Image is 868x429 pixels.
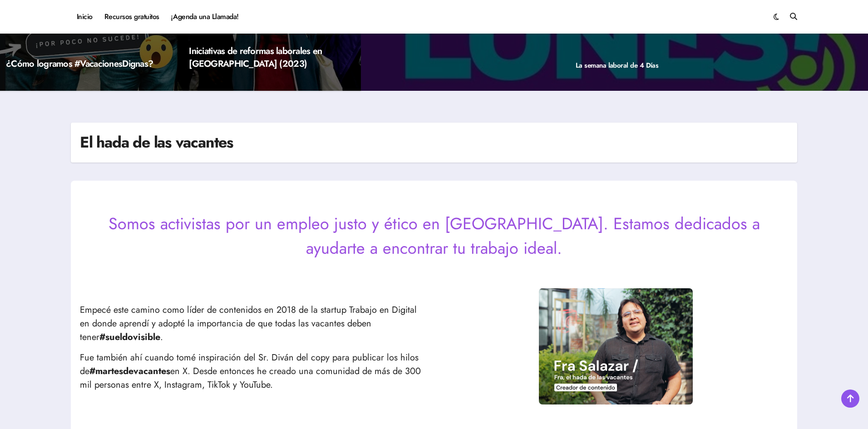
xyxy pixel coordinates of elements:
[539,288,693,405] img: Fra siendo entrevistado en Change.org
[189,44,322,70] a: Iniciativas de reformas laborales en [GEOGRAPHIC_DATA] (2023)
[6,57,153,70] a: ¿Cómo logramos #VacacionesDignas?
[576,60,658,70] a: La semana laboral de 4 Días
[99,5,165,29] a: Recursos gratuitos
[80,132,233,153] h1: El hada de las vacantes
[165,5,245,29] a: ¡Agenda una Llamada!
[99,330,160,344] strong: #sueldovisible
[80,303,425,344] p: Empecé este camino como líder de contenidos en 2018 de la startup Trabajo en Digital en donde apr...
[89,365,170,378] strong: #martesdevacantes
[80,211,788,260] p: Somos activistas por un empleo justo y ético en [GEOGRAPHIC_DATA]. Estamos dedicados a ayudarte a...
[71,5,99,29] a: Inicio
[80,351,425,392] p: Fue también ahí cuando tomé inspiración del Sr. Diván del copy para publicar los hilos de en X. D...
